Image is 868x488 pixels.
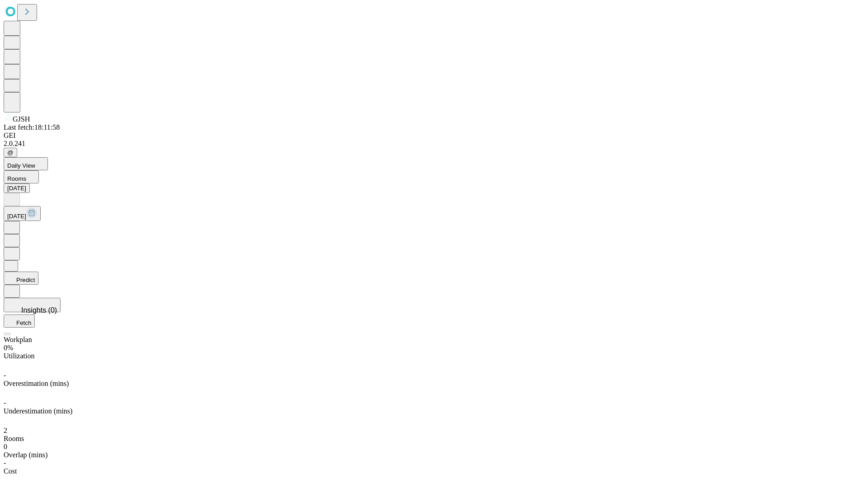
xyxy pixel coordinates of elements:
[4,123,60,131] span: Last fetch: 18:11:58
[4,140,864,148] div: 2.0.241
[4,206,41,221] button: [DATE]
[13,115,30,123] span: GJSH
[4,427,7,434] span: 2
[4,459,6,467] span: -
[7,162,35,169] span: Daily View
[4,435,24,442] span: Rooms
[4,399,6,407] span: -
[4,371,6,379] span: -
[7,175,26,182] span: Rooms
[4,467,17,475] span: Cost
[4,314,35,328] button: Fetch
[7,213,26,220] span: [DATE]
[4,272,38,285] button: Predict
[4,131,864,140] div: GEI
[4,344,13,352] span: 0%
[4,380,69,387] span: Overestimation (mins)
[4,443,7,450] span: 0
[4,148,17,157] button: @
[21,306,57,314] span: Insights (0)
[4,407,72,415] span: Underestimation (mins)
[4,336,32,343] span: Workplan
[7,149,14,156] span: @
[4,170,39,183] button: Rooms
[4,352,34,360] span: Utilization
[4,183,30,193] button: [DATE]
[4,298,61,312] button: Insights (0)
[4,157,48,170] button: Daily View
[4,451,47,459] span: Overlap (mins)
